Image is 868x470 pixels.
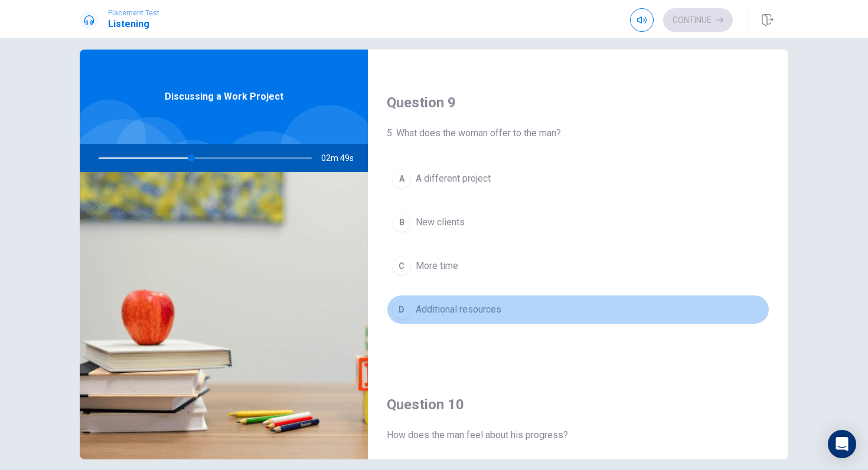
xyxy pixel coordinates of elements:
[387,295,769,324] button: DAdditional resources
[416,259,458,273] span: More time
[387,395,769,414] h4: Question 10
[416,303,501,317] span: Additional resources
[828,430,856,458] div: Open Intercom Messenger
[387,208,769,237] button: BNew clients
[165,90,283,104] span: Discussing a Work Project
[387,428,769,442] span: How does the man feel about his progress?
[416,172,491,186] span: A different project
[387,251,769,281] button: CMore time
[108,17,159,31] h1: Listening
[392,169,411,188] div: A
[387,93,769,112] h4: Question 9
[392,213,411,232] div: B
[392,257,411,275] div: C
[387,126,769,140] span: 5. What does the woman offer to the man?
[392,300,411,319] div: D
[108,9,159,17] span: Placement Test
[80,172,368,459] img: Discussing a Work Project
[416,215,465,229] span: New clients
[387,164,769,193] button: AA different project
[321,144,363,172] span: 02m 49s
